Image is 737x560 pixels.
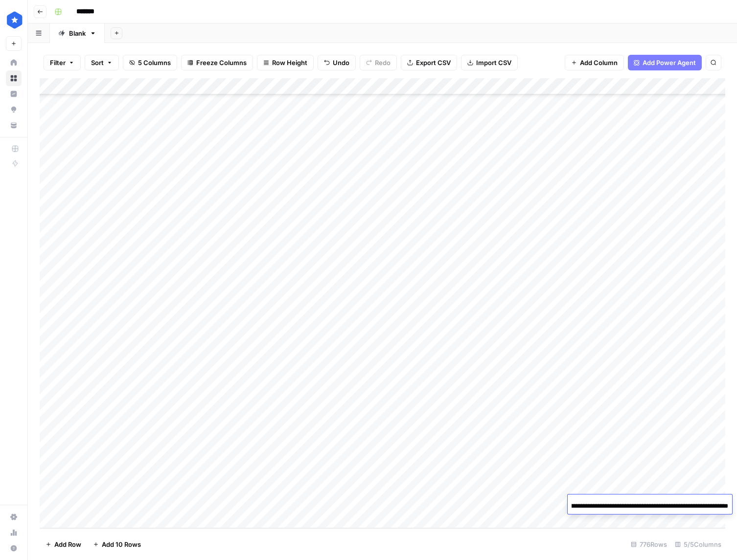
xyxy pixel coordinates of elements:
button: Add Column [565,55,624,70]
button: Redo [360,55,397,70]
button: Sort [85,55,119,70]
span: Filter [50,58,66,67]
span: Add Column [580,58,618,67]
button: Import CSV [461,55,518,70]
div: 5/5 Columns [671,537,725,552]
a: Home [6,55,22,70]
a: Blank [50,23,105,43]
a: Your Data [6,117,22,133]
span: Redo [375,58,391,67]
span: Freeze Columns [196,58,247,67]
a: Settings [6,509,22,525]
a: Browse [6,70,22,86]
a: Insights [6,86,22,102]
img: ConsumerAffairs Logo [6,11,23,29]
span: Add Row [54,539,81,549]
a: Opportunities [6,102,22,117]
button: Export CSV [401,55,457,70]
button: Undo [318,55,356,70]
button: Workspace: ConsumerAffairs [6,8,22,32]
span: Add 10 Rows [102,539,141,549]
div: Blank [69,28,86,38]
span: Undo [333,58,349,67]
span: Row Height [272,58,307,67]
button: Add Power Agent [628,55,702,70]
span: Import CSV [476,58,511,67]
a: Usage [6,525,22,540]
span: 5 Columns [138,58,171,67]
button: Add Row [40,537,87,552]
button: Filter [44,55,81,70]
span: Export CSV [416,58,451,67]
button: 5 Columns [123,55,177,70]
button: Freeze Columns [181,55,253,70]
div: 776 Rows [627,537,671,552]
button: Add 10 Rows [87,537,147,552]
span: Sort [91,58,104,67]
span: Add Power Agent [643,58,696,67]
button: Help + Support [6,540,22,556]
button: Row Height [257,55,314,70]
